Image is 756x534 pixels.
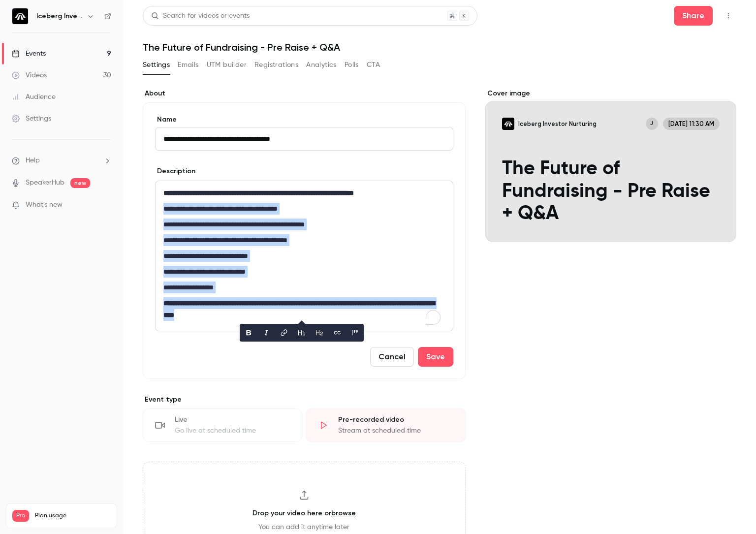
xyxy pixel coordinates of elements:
div: Stream at scheduled time [338,426,453,436]
div: Pre-recorded videoStream at scheduled time [306,408,466,442]
label: About [143,89,466,98]
label: Name [155,115,453,125]
label: Cover image [485,89,736,98]
button: italic [258,325,274,341]
h3: Drop your video here or [252,508,356,518]
button: Save [418,347,453,367]
button: Registrations [254,57,298,73]
p: Event type [143,395,466,405]
a: browse [331,509,356,517]
div: Live [175,415,290,425]
div: Go live at scheduled time [175,426,290,436]
li: help-dropdown-opener [12,156,111,166]
section: description [155,181,453,331]
span: Plan usage [35,512,111,520]
button: Settings [143,57,170,73]
div: Videos [12,70,47,80]
iframe: Noticeable Trigger [99,201,111,210]
span: Help [26,156,40,166]
span: What's new [26,200,63,210]
button: Cancel [370,347,414,367]
button: Share [674,6,713,26]
span: Pro [12,510,29,522]
a: SpeakerHub [26,178,64,188]
button: Polls [345,57,359,73]
button: CTA [367,57,380,73]
span: You can add it anytime later [258,522,349,532]
button: Emails [178,57,198,73]
button: UTM builder [207,57,247,73]
div: Audience [12,92,56,102]
button: bold [241,325,256,341]
h6: Iceberg Investor Nurturing [36,11,83,21]
h1: The Future of Fundraising - Pre Raise + Q&A [143,41,736,53]
div: Settings [12,114,51,124]
div: LiveGo live at scheduled time [143,408,302,442]
img: Iceberg Investor Nurturing [12,8,28,24]
div: Events [12,49,46,59]
div: Pre-recorded video [338,415,453,425]
label: Description [155,166,195,176]
div: To enrich screen reader interactions, please activate Accessibility in Grammarly extension settings [156,181,453,331]
button: blockquote [347,325,363,341]
section: Cover image [485,89,736,242]
button: Analytics [306,57,337,73]
div: editor [156,181,453,331]
span: new [70,178,90,188]
button: link [276,325,292,341]
div: Search for videos or events [151,11,250,21]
